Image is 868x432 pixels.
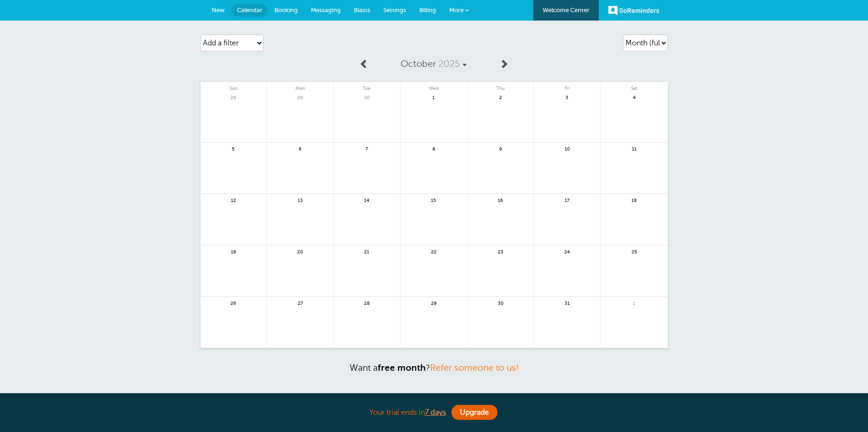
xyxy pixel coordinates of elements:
span: 18 [630,196,638,203]
p: Want a ? [201,362,668,373]
span: October [401,58,436,69]
span: 5 [229,145,237,152]
span: 3 [563,94,571,101]
span: 14 [363,196,371,203]
span: Fri [534,82,600,91]
strong: free month [378,363,426,373]
span: 22 [430,248,438,255]
span: Settings [383,7,406,14]
span: 20 [296,248,304,255]
span: 19 [229,248,237,255]
span: Tue [334,82,400,91]
span: Blasts [354,7,370,14]
span: 7 [363,145,371,152]
span: 11 [630,145,638,152]
span: 8 [430,145,438,152]
span: 24 [563,248,571,255]
div: Your trial ends in . [201,403,668,423]
span: 21 [363,248,371,255]
span: 1 [630,299,638,306]
span: 4 [630,94,638,101]
span: Sat [601,82,667,91]
span: Sun [201,82,267,91]
span: 2 [496,94,505,101]
span: 29 [296,94,304,101]
span: Billing [419,7,436,14]
span: 17 [563,196,571,203]
span: 30 [363,94,371,101]
span: Booking [274,7,298,14]
span: 30 [496,299,505,306]
a: Calendar [231,4,268,16]
span: Thu [467,82,534,91]
span: Messaging [311,7,341,14]
span: 25 [630,248,638,255]
span: 9 [496,145,505,152]
span: 1 [430,94,438,101]
span: 27 [296,299,304,306]
span: 6 [296,145,304,152]
span: Calendar [237,7,262,14]
span: 23 [496,248,505,255]
a: October 2025 [373,54,494,74]
span: 16 [496,196,505,203]
span: New [212,7,225,14]
span: 10 [563,145,571,152]
span: More [449,7,464,14]
a: Refer someone to us! [430,363,519,373]
span: 31 [563,299,571,306]
span: 15 [430,196,438,203]
span: 12 [229,196,237,203]
span: 28 [363,299,371,306]
span: 28 [229,94,237,101]
span: 2025 [438,58,460,69]
span: 29 [430,299,438,306]
a: 7 days [425,408,446,417]
a: Upgrade [452,405,497,420]
span: 13 [296,196,304,203]
span: 26 [229,299,237,306]
span: Wed [401,82,467,91]
span: Mon [267,82,333,91]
